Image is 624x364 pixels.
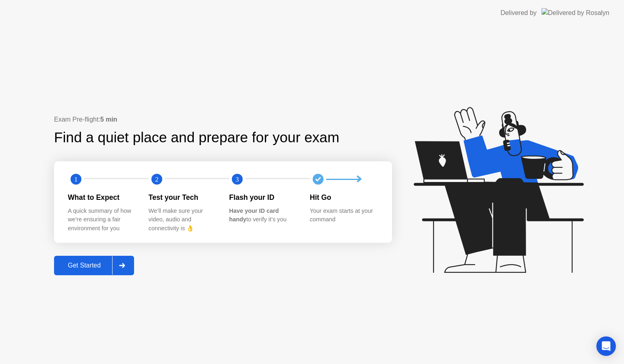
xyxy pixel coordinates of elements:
div: We’ll make sure your video, audio and connectivity is 👌 [149,207,217,233]
div: Exam Pre-flight: [54,115,392,124]
b: 5 min [100,116,117,123]
text: 2 [155,176,158,183]
div: Get Started [56,262,112,269]
div: A quick summary of how we’re ensuring a fair environment for you [68,207,136,233]
div: Open Intercom Messenger [596,336,616,356]
div: to verify it’s you [229,207,297,224]
button: Get Started [54,256,134,275]
div: Find a quiet place and prepare for your exam [54,127,340,148]
img: Delivered by Rosalyn [542,8,609,17]
div: Delivered by [500,8,537,18]
div: Your exam starts at your command [310,207,378,224]
div: Hit Go [310,192,378,203]
div: Flash your ID [229,192,297,203]
text: 1 [74,176,78,183]
text: 3 [236,176,239,183]
div: Test your Tech [149,192,217,203]
div: What to Expect [68,192,136,203]
b: Have your ID card handy [229,208,279,223]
